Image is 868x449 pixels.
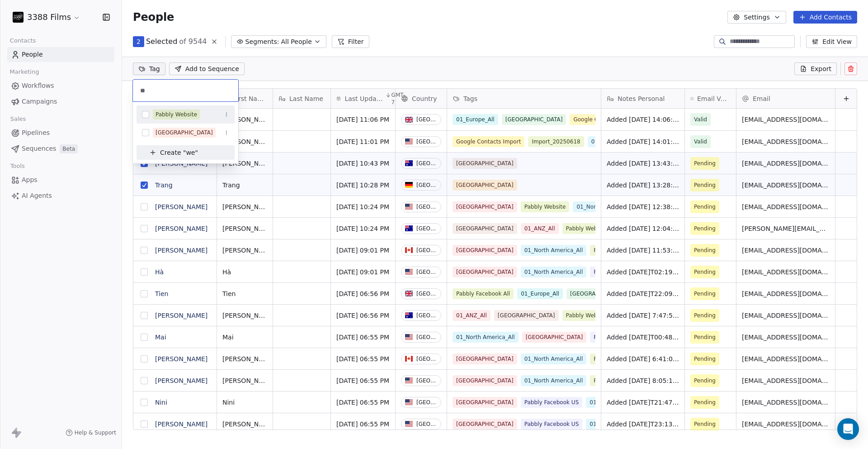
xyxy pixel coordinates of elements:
div: Pabbly Website [156,110,197,119]
span: Create " [160,148,186,158]
span: " [195,148,198,158]
span: we [186,148,195,158]
div: [GEOGRAPHIC_DATA] [156,129,213,137]
div: Suggestions [137,105,235,160]
button: Create "we" [142,145,229,160]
